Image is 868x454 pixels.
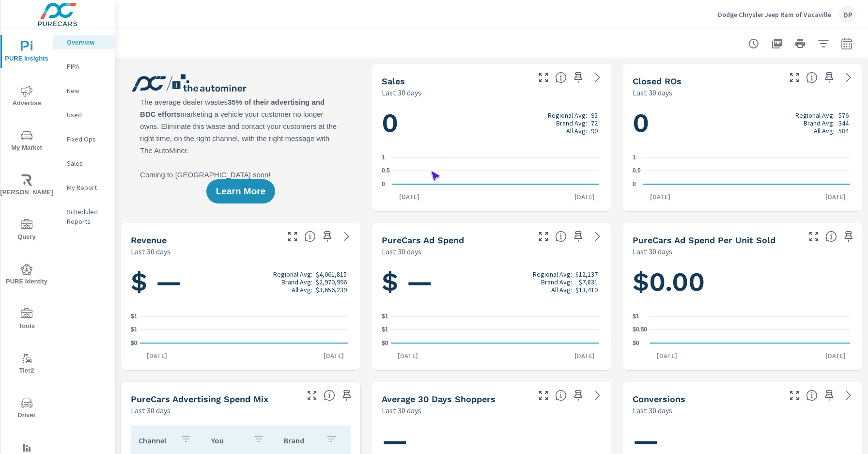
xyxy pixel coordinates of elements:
p: 576 [838,111,849,119]
p: [DATE] [317,351,351,360]
div: Scheduled Reports [53,204,115,229]
p: Last 30 days [382,246,421,257]
span: A rolling 30 day total of daily Shoppers on the dealership website, averaged over the selected da... [555,390,567,401]
p: Brand Avg: [541,278,572,286]
p: [DATE] [650,351,684,360]
p: Last 30 days [131,246,170,257]
h5: Average 30 Days Shoppers [382,394,496,404]
button: Make Fullscreen [787,388,802,403]
text: $1 [382,313,388,320]
p: [DATE] [392,192,426,202]
span: Average cost of advertising per each vehicle sold at the dealer over the selected date range. The... [825,231,837,242]
p: [DATE] [391,351,425,360]
text: $1 [382,327,388,333]
button: Print Report [790,34,810,53]
p: Channel [139,436,172,445]
button: Apply Filters [814,34,833,53]
p: Fixed Ops [67,134,107,144]
h1: $ — [131,266,351,298]
span: Number of Repair Orders Closed by the selected dealership group over the selected time range. [So... [806,72,818,83]
p: All Avg: [292,286,312,294]
p: Sales [67,158,107,168]
h1: 0 [382,107,602,140]
span: Save this to your personalized report [571,70,586,85]
text: $0 [382,340,388,346]
text: 0 [382,181,385,188]
button: Make Fullscreen [304,388,320,403]
p: Regional Avg: [273,270,312,278]
h5: Conversions [633,394,685,404]
span: Save this to your personalized report [339,388,355,403]
h1: 0 [633,107,852,140]
span: Total sales revenue over the selected date range. [Source: This data is sourced from the dealer’s... [304,231,316,242]
p: Last 30 days [633,246,672,257]
button: Make Fullscreen [285,229,300,244]
span: Save this to your personalized report [841,229,856,244]
div: Used [53,108,115,122]
a: See more details in report [590,229,605,244]
span: Query [3,219,50,243]
button: Make Fullscreen [536,388,551,403]
text: 1 [382,154,385,161]
p: $2,970,996 [316,278,347,286]
p: You [211,436,245,445]
p: Dodge Chrysler Jeep Ram of Vacaville [718,10,831,19]
span: This table looks at how you compare to the amount of budget you spend per channel as opposed to y... [324,390,335,401]
div: New [53,83,115,98]
span: Learn More [216,187,265,196]
span: Number of vehicles sold by the dealership over the selected date range. [Source: This data is sou... [555,72,567,83]
text: $1 [633,313,639,320]
p: Used [67,110,107,120]
p: 344 [838,119,849,127]
p: Regional Avg: [533,270,572,278]
p: Last 30 days [633,87,672,98]
p: Regional Avg: [795,111,835,119]
span: PURE Identity [3,264,50,287]
button: "Export Report to PDF" [767,34,787,53]
h1: $ — [382,266,602,298]
a: See more details in report [841,70,856,85]
p: All Avg: [814,127,835,135]
h5: Sales [382,76,405,86]
text: 1 [633,154,636,161]
button: Make Fullscreen [536,70,551,85]
p: Last 30 days [633,405,672,416]
button: Make Fullscreen [806,229,821,244]
p: Last 30 days [382,87,421,98]
button: Make Fullscreen [536,229,551,244]
p: [DATE] [568,192,602,202]
button: Make Fullscreen [787,70,802,85]
span: Save this to your personalized report [571,388,586,403]
text: $1 [131,313,138,320]
text: $1 [131,327,138,333]
h5: PureCars Ad Spend Per Unit Sold [633,235,775,245]
p: Scheduled Reports [67,207,107,226]
a: See more details in report [590,388,605,403]
span: Advertise [3,85,50,109]
div: PIPA [53,59,115,74]
p: $12,137 [575,270,598,278]
span: Tier2 [3,353,50,376]
p: $4,061,815 [316,270,347,278]
p: [DATE] [819,192,852,202]
text: $0 [131,340,138,346]
span: Total cost of media for all PureCars channels for the selected dealership group over the selected... [555,231,567,242]
button: Learn More [206,179,275,204]
p: [DATE] [568,351,602,360]
span: [PERSON_NAME] [3,174,50,198]
text: $0.50 [633,327,647,333]
div: DP [839,6,856,23]
text: $0 [633,340,639,346]
a: See more details in report [841,388,856,403]
p: [DATE] [643,192,677,202]
div: Sales [53,156,115,171]
p: $7,831 [579,278,598,286]
span: Save this to your personalized report [571,229,586,244]
h5: Revenue [131,235,167,245]
div: Fixed Ops [53,132,115,146]
text: 0.5 [382,168,390,174]
p: Regional Avg: [548,111,587,119]
a: See more details in report [590,70,605,85]
h5: PureCars Ad Spend [382,235,464,245]
p: 72 [591,119,598,127]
